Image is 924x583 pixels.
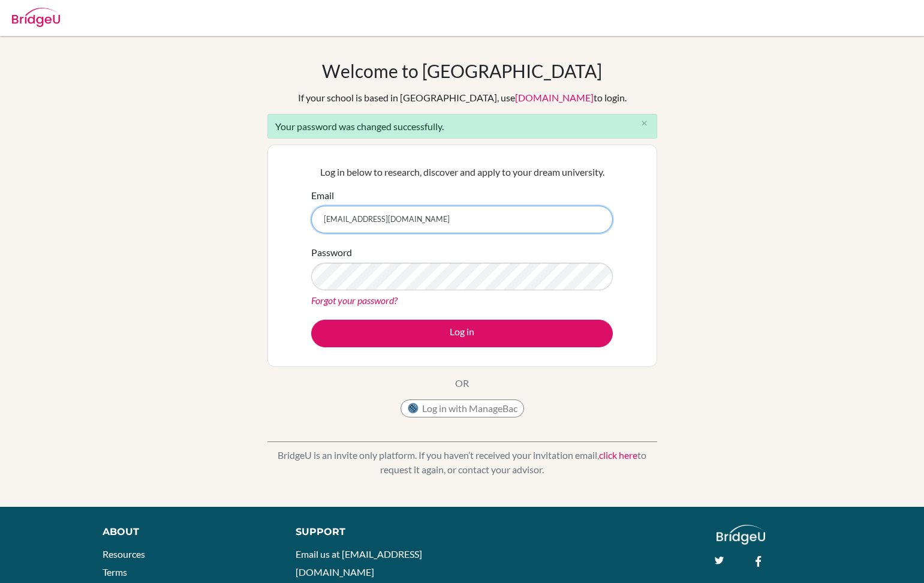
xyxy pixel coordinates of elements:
[296,548,422,578] a: Email us at [EMAIL_ADDRESS][DOMAIN_NAME]
[322,60,602,82] h1: Welcome to [GEOGRAPHIC_DATA]
[311,165,613,179] p: Log in below to research, discover and apply to your dream university.
[633,115,657,133] button: Close
[103,548,145,560] a: Resources
[296,525,449,539] div: Support
[401,399,524,417] button: Log in with ManageBac
[103,566,127,578] a: Terms
[267,448,657,477] p: BridgeU is an invite only platform. If you haven’t received your invitation email, to request it ...
[640,119,649,128] i: close
[311,294,398,306] a: Forgot your password?
[103,525,269,539] div: About
[311,245,352,260] label: Password
[267,114,657,139] div: Your password was changed successfully.
[717,525,765,545] img: logo_white@2x-f4f0deed5e89b7ecb1c2cc34c3e3d731f90f0f143d5ea2071677605dd97b5244.png
[599,449,637,461] a: click here
[455,376,469,390] p: OR
[311,320,613,347] button: Log in
[298,91,627,105] div: If your school is based in [GEOGRAPHIC_DATA], use to login.
[12,8,60,27] img: Bridge-U
[515,92,594,103] a: [DOMAIN_NAME]
[311,188,334,203] label: Email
